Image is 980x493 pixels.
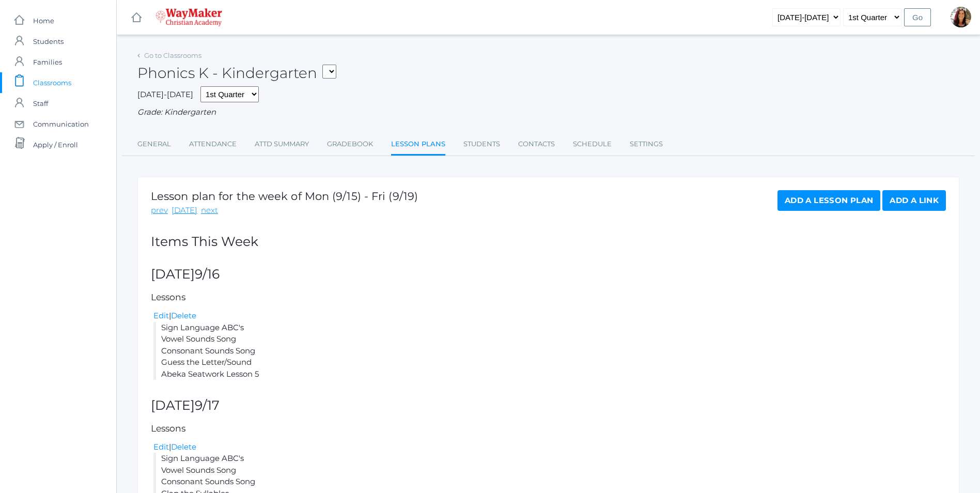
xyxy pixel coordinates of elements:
div: Gina Pecor [951,7,971,27]
span: Staff [33,93,48,114]
span: Students [33,31,64,52]
span: Home [33,10,54,31]
a: Settings [630,134,663,155]
span: 9/17 [195,397,220,413]
span: Families [33,52,62,72]
h2: Phonics K - Kindergarten [137,65,336,81]
h1: Lesson plan for the week of Mon (9/15) - Fri (9/19) [151,190,418,202]
span: 9/16 [195,266,220,282]
a: Edit [153,311,169,320]
a: Attd Summary [255,134,309,155]
span: Communication [33,114,89,134]
div: Grade: Kindergarten [137,106,959,118]
a: Lesson Plans [391,134,445,156]
a: Delete [171,311,196,320]
a: Add a Lesson Plan [777,190,880,211]
a: General [137,134,171,155]
a: Students [463,134,500,155]
li: Sign Language ABC's Vowel Sounds Song Consonant Sounds Song Guess the Letter/Sound Abeka Seatwork... [153,322,946,380]
span: Apply / Enroll [33,134,78,155]
h2: Items This Week [151,235,946,249]
a: Go to Classrooms [144,51,201,59]
a: Add a Link [882,190,946,211]
span: [DATE]-[DATE] [137,89,193,99]
h2: [DATE] [151,267,946,282]
div: | [153,310,946,322]
div: | [153,441,946,453]
a: Delete [171,442,196,452]
a: Edit [153,442,169,452]
span: Classrooms [33,72,71,93]
a: prev [151,205,168,217]
a: next [201,205,218,217]
h2: [DATE] [151,398,946,413]
h5: Lessons [151,292,946,302]
img: waymaker-logo-stack-white-1602f2b1af18da31a5905e9982d058868370996dac5278e84edea6dabf9a3315.png [155,8,222,26]
h5: Lessons [151,424,946,434]
a: Attendance [189,134,237,155]
a: [DATE] [172,205,197,217]
input: Go [904,8,931,26]
a: Gradebook [327,134,373,155]
a: Contacts [518,134,555,155]
a: Schedule [573,134,612,155]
